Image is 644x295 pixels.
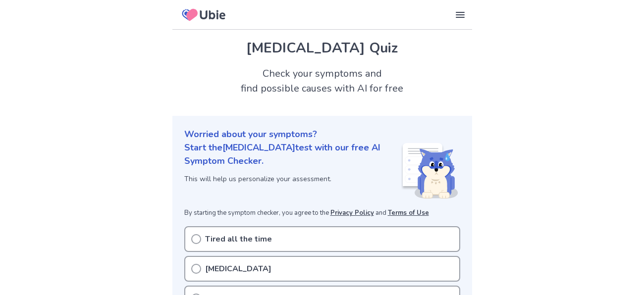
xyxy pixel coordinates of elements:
p: This will help us personalize your assessment. [184,174,401,184]
p: By starting the symptom checker, you agree to the and [184,208,460,218]
a: Privacy Policy [330,208,374,217]
img: Shiba [401,143,458,198]
a: Terms of Use [388,208,429,217]
p: [MEDICAL_DATA] [205,263,271,275]
h1: [MEDICAL_DATA] Quiz [184,38,460,58]
h2: Check your symptoms and find possible causes with AI for free [172,66,472,96]
p: Worried about your symptoms? [184,128,460,141]
p: Tired all the time [205,233,272,245]
p: Start the [MEDICAL_DATA] test with our free AI Symptom Checker. [184,141,401,168]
